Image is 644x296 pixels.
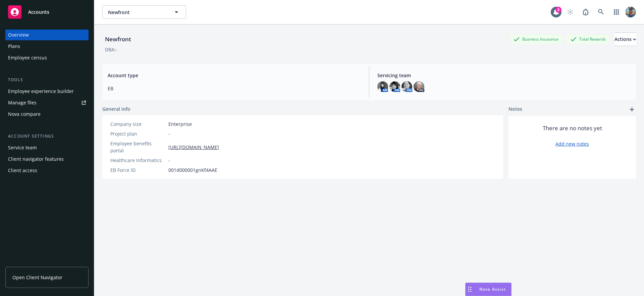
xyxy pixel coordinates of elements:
img: photo [625,7,636,17]
button: Nova Assist [465,283,512,296]
div: Nova compare [8,109,41,119]
div: Healthcare Informatics [110,157,166,164]
a: add [628,105,636,113]
a: Manage files [5,97,89,108]
a: Search [594,5,608,19]
a: Service team [5,142,89,153]
span: - [168,130,170,137]
div: EB Force ID [110,166,166,174]
button: Newfront [102,5,186,19]
a: Client navigator features [5,154,89,164]
div: Employee experience builder [8,86,74,97]
div: 8 [555,7,561,13]
span: EB [108,85,361,92]
a: Employee census [5,52,89,63]
div: Total Rewards [567,35,609,43]
a: Start snowing [563,5,577,19]
span: Enterprise [168,120,192,128]
span: Notes [508,105,522,113]
a: Client access [5,165,89,176]
div: Tools [5,77,89,83]
span: General info [102,105,130,112]
a: Employee experience builder [5,86,89,97]
img: photo [401,81,412,92]
div: Client navigator features [8,154,64,164]
img: photo [414,81,424,92]
div: DBA: - [105,46,117,53]
a: Switch app [610,5,623,19]
div: Overview [8,30,29,40]
span: Account type [108,72,361,79]
div: Company size [110,120,166,128]
img: photo [377,81,388,92]
span: There are no notes yet [543,124,602,132]
div: Account settings [5,133,89,140]
div: Project plan [110,130,166,137]
div: Drag to move [466,283,474,296]
div: Service team [8,142,37,153]
a: Report a Bug [579,5,592,19]
a: Nova compare [5,109,89,119]
img: photo [389,81,400,92]
a: [URL][DOMAIN_NAME] [168,144,219,151]
div: Employee census [8,52,47,63]
a: Accounts [5,3,89,21]
span: Open Client Navigator [12,274,62,281]
div: Plans [8,41,20,52]
button: Actions [614,33,636,46]
div: Business Insurance [510,35,562,43]
span: Newfront [108,9,166,16]
span: Nova Assist [479,286,506,292]
span: Accounts [28,9,49,15]
a: Add new notes [555,140,589,147]
div: Newfront [102,35,134,44]
div: Manage files [8,97,37,108]
span: Servicing team [377,72,631,79]
div: Client access [8,165,37,176]
div: Employee benefits portal [110,140,166,154]
span: 001d000001gnKf4AAE [168,166,217,174]
a: Plans [5,41,89,52]
a: Overview [5,30,89,40]
span: - [168,157,170,164]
